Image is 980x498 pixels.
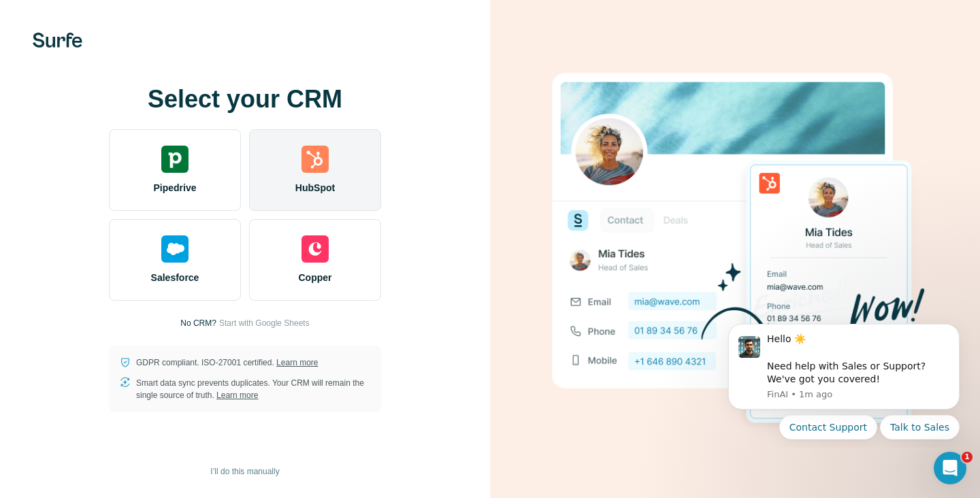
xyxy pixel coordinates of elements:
[109,86,381,113] h1: Select your CRM
[544,52,926,446] img: HUBSPOT image
[33,33,82,48] img: Surfe's logo
[151,271,199,284] span: Salesforce
[216,391,258,400] a: Learn more
[136,377,370,401] p: Smart data sync prevents duplicates. Your CRM will remain the single source of truth.
[301,146,329,173] img: hubspot's logo
[299,271,332,284] span: Copper
[301,235,329,263] img: copper's logo
[295,181,335,195] span: HubSpot
[276,358,318,367] a: Learn more
[962,452,973,463] span: 1
[708,312,980,448] iframe: Intercom notifications message
[161,146,189,173] img: pipedrive's logo
[219,317,310,329] button: Start with Google Sheets
[180,317,216,329] p: No CRM?
[934,452,966,484] iframe: Intercom live chat
[161,235,189,263] img: salesforce's logo
[210,465,279,478] span: I’ll do this manually
[136,356,318,369] p: GDPR compliant. ISO-27001 certified.
[201,461,289,482] button: I’ll do this manually
[153,181,196,195] span: Pipedrive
